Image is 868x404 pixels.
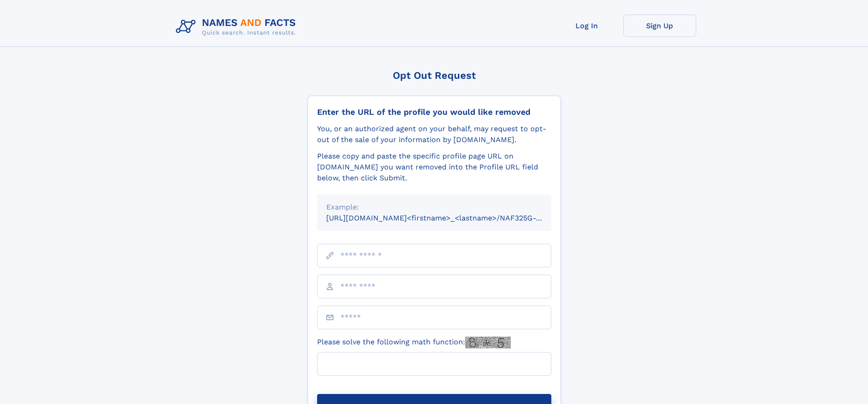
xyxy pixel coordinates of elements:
[317,151,551,184] div: Please copy and paste the specific profile page URL on [DOMAIN_NAME] you want removed into the Pr...
[172,15,303,39] img: Logo Names and Facts
[326,214,569,222] small: [URL][DOMAIN_NAME]<firstname>_<lastname>/NAF325G-xxxxxxxx
[623,15,696,37] a: Sign Up
[326,202,542,213] div: Example:
[317,107,551,117] div: Enter the URL of the profile you would like removed
[317,123,551,145] div: You, or an authorized agent on your behalf, may request to opt-out of the sale of your informatio...
[308,70,561,81] div: Opt Out Request
[550,15,623,37] a: Log In
[317,337,511,348] label: Please solve the following math function:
